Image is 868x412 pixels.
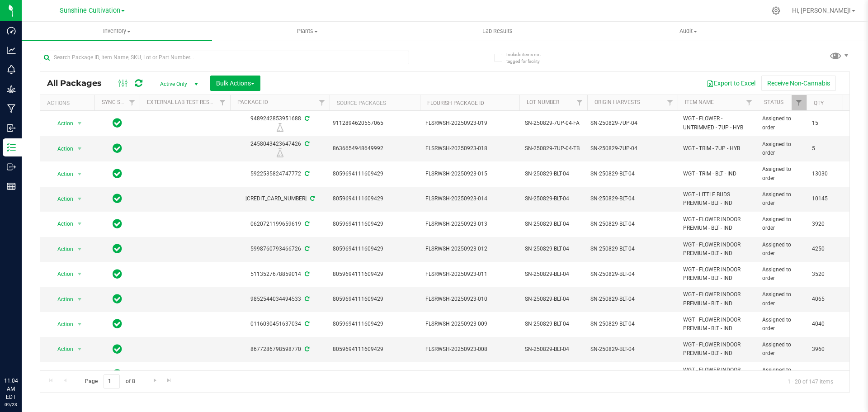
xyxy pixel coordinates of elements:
[113,343,122,355] span: In Sync
[303,141,309,147] span: Sync from Compliance System
[525,170,582,178] span: SN-250829-BLT-04
[113,142,122,155] span: In Sync
[229,194,331,203] div: [CREDIT_CARD_NUMBER]
[113,293,122,305] span: In Sync
[683,366,751,383] span: WGT - FLOWER INDOOR PREMIUM - BLT - IND
[303,346,309,352] span: Sync from Compliance System
[7,123,16,133] inline-svg: Inbound
[74,117,85,130] span: select
[74,218,85,230] span: select
[762,316,801,333] span: Assigned to order
[49,117,74,130] span: Action
[113,167,122,180] span: In Sync
[147,99,218,105] a: External Lab Test Result
[7,104,16,113] inline-svg: Manufacturing
[229,220,331,228] div: 0620721199659619
[47,78,111,88] span: All Packages
[74,243,85,256] span: select
[425,119,514,128] span: FLSRWSH-20250923-019
[762,190,801,208] span: Assigned to order
[333,345,417,354] div: Value 1: 8059694111609429
[590,295,675,303] div: Value 1: SN-250829-BLT-04
[74,142,85,155] span: select
[7,26,16,35] inline-svg: Dashboard
[104,374,120,388] input: 1
[593,22,783,41] a: Audit
[742,95,757,110] a: Filter
[74,293,85,306] span: select
[527,99,559,105] a: Lot Number
[303,246,309,252] span: Sync from Compliance System
[506,51,552,65] span: Include items not tagged for facility
[229,148,331,157] div: R&D Lab Sample
[590,194,675,203] div: Value 1: SN-250829-BLT-04
[683,144,751,153] span: WGT - TRIM - 7UP - HYB
[303,115,309,122] span: Sync from Compliance System
[212,27,402,35] span: Plants
[762,366,801,383] span: Assigned to order
[74,368,85,381] span: select
[590,144,675,153] div: Value 1: SN-250829-7UP-04
[762,265,801,283] span: Assigned to order
[303,170,309,177] span: Sync from Compliance System
[7,182,16,191] inline-svg: Reports
[333,270,417,279] div: Value 1: 8059694111609429
[762,215,801,232] span: Assigned to order
[663,95,678,110] a: Filter
[125,95,140,110] a: Filter
[762,165,801,182] span: Assigned to order
[22,22,212,41] a: Inventory
[525,245,582,253] span: SN-250829-BLT-04
[812,320,846,328] span: 4040
[7,46,16,55] inline-svg: Analytics
[215,95,230,110] a: Filter
[812,144,846,153] span: 5
[590,220,675,228] div: Value 1: SN-250829-BLT-04
[229,320,331,328] div: 0116030451637034
[102,99,137,105] a: Sync Status
[701,76,761,91] button: Export to Excel
[333,170,417,178] div: Value 1: 8059694111609429
[113,368,122,380] span: In Sync
[212,22,402,41] a: Plants
[303,221,309,227] span: Sync from Compliance System
[525,270,582,279] span: SN-250829-BLT-04
[812,194,846,203] span: 10145
[590,270,675,279] div: Value 1: SN-250829-BLT-04
[761,76,836,91] button: Receive Non-Cannabis
[49,343,74,355] span: Action
[229,245,331,253] div: 5998760793466726
[425,220,514,228] span: FLSRWSH-20250923-013
[74,318,85,331] span: select
[590,170,675,178] div: Value 1: SN-250829-BLT-04
[525,320,582,328] span: SN-250829-BLT-04
[762,241,801,258] span: Assigned to order
[333,295,417,303] div: Value 1: 8059694111609429
[74,343,85,355] span: select
[683,316,751,333] span: WGT - FLOWER INDOOR PREMIUM - BLT - IND
[792,7,851,14] span: Hi, [PERSON_NAME]!
[683,215,751,232] span: WGT - FLOWER INDOOR PREMIUM - BLT - IND
[7,162,16,171] inline-svg: Outbound
[685,99,714,105] a: Item Name
[792,95,807,110] a: Filter
[572,95,587,110] a: Filter
[333,144,417,153] div: Value 1: 8636654948649992
[762,140,801,157] span: Assigned to order
[425,245,514,253] span: FLSRWSH-20250923-012
[470,27,525,35] span: Lab Results
[594,99,640,105] a: Origin Harvests
[333,320,417,328] div: Value 1: 8059694111609429
[762,114,801,132] span: Assigned to order
[303,296,309,302] span: Sync from Compliance System
[74,168,85,180] span: select
[812,270,846,279] span: 3520
[229,345,331,354] div: 8677286798598770
[4,401,18,408] p: 09/23
[590,345,675,354] div: Value 1: SN-250829-BLT-04
[762,290,801,308] span: Assigned to order
[210,76,260,91] button: Bulk Actions
[683,114,751,132] span: WGT - FLOWER - UNTRIMMED - 7UP - HYB
[49,218,74,230] span: Action
[163,374,176,387] a: Go to the last page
